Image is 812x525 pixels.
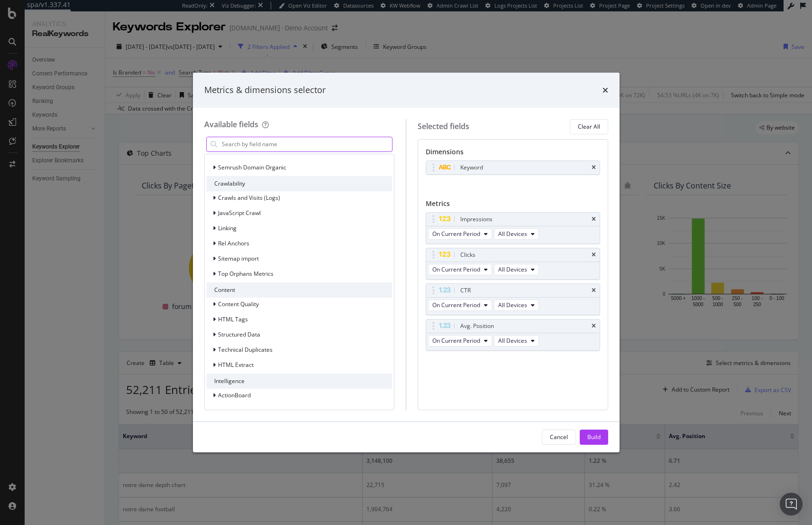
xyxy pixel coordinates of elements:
div: Avg. PositiontimesOn Current PeriodAll Devices [426,319,600,351]
div: ClickstimesOn Current PeriodAll Devices [426,248,600,280]
span: Visits [218,148,232,156]
span: Linking [218,224,237,232]
div: times [592,323,596,329]
div: Impressions [460,215,493,224]
button: All Devices [494,228,539,240]
span: Crawls and Visits (Logs) [218,194,280,202]
button: On Current Period [428,300,492,311]
div: Open Intercom Messenger [780,493,803,516]
div: CTR [460,286,471,295]
div: Keyword [460,163,483,172]
span: Sitemap import [218,254,259,262]
div: Clicks [460,250,475,260]
div: Clear All [578,122,600,131]
button: Clear All [570,119,608,134]
span: Structured Data [218,330,260,338]
div: times [592,288,596,293]
div: times [592,216,596,222]
span: Semrush Domain Organic [218,163,286,171]
span: All Devices [498,337,527,345]
span: HTML Tags [218,315,248,323]
div: ImpressionstimesOn Current PeriodAll Devices [426,212,600,244]
div: Metrics & dimensions selector [204,84,326,96]
button: Build [580,430,608,445]
button: On Current Period [428,228,492,240]
div: Metrics [426,199,600,212]
div: Keywordtimes [426,160,600,175]
div: Selected fields [418,121,469,132]
div: times [592,252,596,258]
div: Avg. Position [460,321,494,331]
div: times [592,165,596,170]
span: Rel Anchors [218,239,249,247]
span: Top Orphans Metrics [218,270,274,278]
div: Build [587,433,601,441]
div: Crawlability [207,176,392,191]
span: On Current Period [432,230,480,238]
button: All Devices [494,300,539,311]
button: On Current Period [428,335,492,347]
span: Content Quality [218,300,259,308]
span: All Devices [498,265,527,273]
button: All Devices [494,264,539,275]
span: Technical Duplicates [218,346,273,354]
span: ActionBoard [218,391,251,399]
span: All Devices [498,301,527,309]
span: On Current Period [432,301,480,309]
span: On Current Period [432,337,480,345]
div: Available fields [204,119,258,130]
span: HTML Extract [218,361,254,369]
button: All Devices [494,335,539,347]
input: Search by field name [221,137,392,151]
button: Cancel [542,430,576,445]
div: CTRtimesOn Current PeriodAll Devices [426,283,600,315]
button: On Current Period [428,264,492,275]
div: Dimensions [426,147,600,160]
div: Content [207,282,392,298]
div: times [602,84,608,96]
div: modal [193,73,620,452]
span: All Devices [498,230,527,238]
div: Intelligence [207,374,392,389]
span: On Current Period [432,265,480,273]
div: Cancel [550,433,568,441]
span: JavaScript Crawl [218,209,261,217]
